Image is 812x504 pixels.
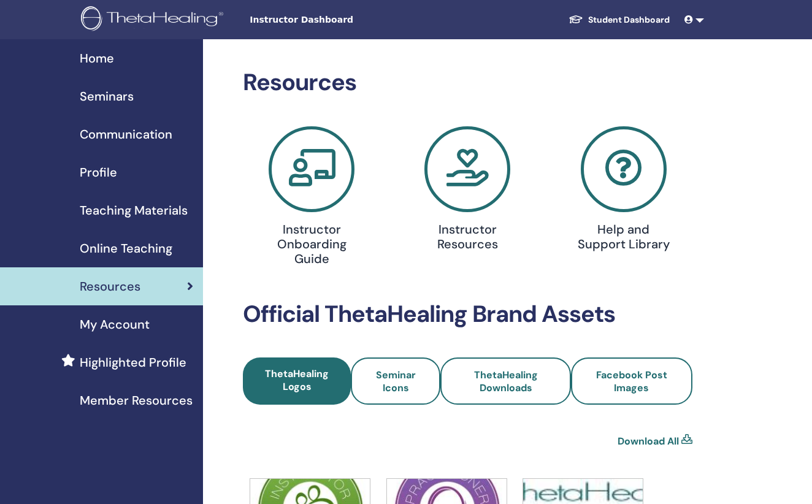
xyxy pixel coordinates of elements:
span: Home [80,49,114,67]
h2: Official ThetaHealing Brand Assets [243,300,692,329]
a: Student Dashboard [559,9,680,31]
h2: Resources [243,69,692,97]
span: My Account [80,315,150,334]
span: Teaching Materials [80,201,188,220]
h4: Instructor Onboarding Guide [262,222,361,266]
a: Help and Support Library [553,126,694,256]
span: ThetaHealing Downloads [474,368,538,394]
span: ThetaHealing Logos [265,367,329,393]
h4: Instructor Resources [418,222,517,251]
span: Instructor Dashboard [250,13,434,26]
span: Member Resources [80,391,193,410]
span: Online Teaching [80,239,172,258]
a: Instructor Onboarding Guide [241,126,382,271]
img: logo.png [81,6,228,34]
a: Instructor Resources [397,126,538,256]
span: Communication [80,125,172,143]
span: Resources [80,277,140,296]
span: Seminar Icons [376,368,416,394]
a: Facebook Post Images [571,357,692,405]
span: Highlighted Profile [80,353,186,372]
span: Seminars [80,87,134,105]
a: Seminar Icons [351,357,440,405]
h4: Help and Support Library [574,222,673,251]
a: ThetaHealing Logos [243,357,351,405]
a: ThetaHealing Downloads [440,357,570,405]
img: graduation-cap-white.svg [569,14,583,25]
a: Download All [618,434,679,449]
span: Profile [80,163,117,181]
span: Facebook Post Images [596,368,667,394]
